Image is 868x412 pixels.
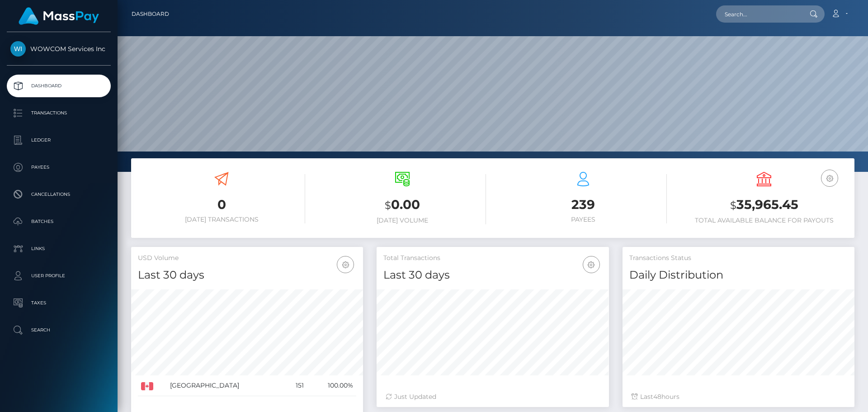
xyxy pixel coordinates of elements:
[138,196,305,213] h3: 0
[138,267,356,283] h4: Last 30 days
[10,79,107,93] p: Dashboard
[141,382,153,390] img: CA.png
[7,156,111,179] a: Payees
[383,254,602,263] h5: Total Transactions
[7,292,111,314] a: Taxes
[319,196,486,214] h3: 0.00
[7,102,111,124] a: Transactions
[7,237,111,260] a: Links
[383,267,602,283] h4: Last 30 days
[132,5,169,24] a: Dashboard
[10,188,107,201] p: Cancellations
[7,75,111,97] a: Dashboard
[680,217,848,224] h6: Total Available Balance for Payouts
[629,254,848,263] h5: Transactions Status
[10,133,107,147] p: Ledger
[284,375,307,396] td: 151
[10,296,107,310] p: Taxes
[7,45,111,53] span: WOWCOM Services Inc
[138,254,356,263] h5: USD Volume
[319,217,486,224] h6: [DATE] Volume
[10,41,26,57] img: WOWCOM Services Inc
[307,375,356,396] td: 100.00%
[19,7,99,25] img: MassPay Logo
[10,215,107,228] p: Batches
[10,323,107,337] p: Search
[500,196,667,213] h3: 239
[716,5,801,23] input: Search...
[7,265,111,287] a: User Profile
[10,106,107,120] p: Transactions
[10,242,107,256] p: Links
[7,319,111,341] a: Search
[385,199,391,212] small: $
[632,392,845,402] div: Last hours
[10,161,107,174] p: Payees
[7,129,111,152] a: Ledger
[7,210,111,233] a: Batches
[680,196,848,214] h3: 35,965.45
[10,269,107,283] p: User Profile
[7,183,111,206] a: Cancellations
[629,267,848,283] h4: Daily Distribution
[730,199,736,212] small: $
[386,392,599,402] div: Just Updated
[167,375,284,396] td: [GEOGRAPHIC_DATA]
[500,216,667,223] h6: Payees
[653,393,661,401] span: 48
[138,216,305,223] h6: [DATE] Transactions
